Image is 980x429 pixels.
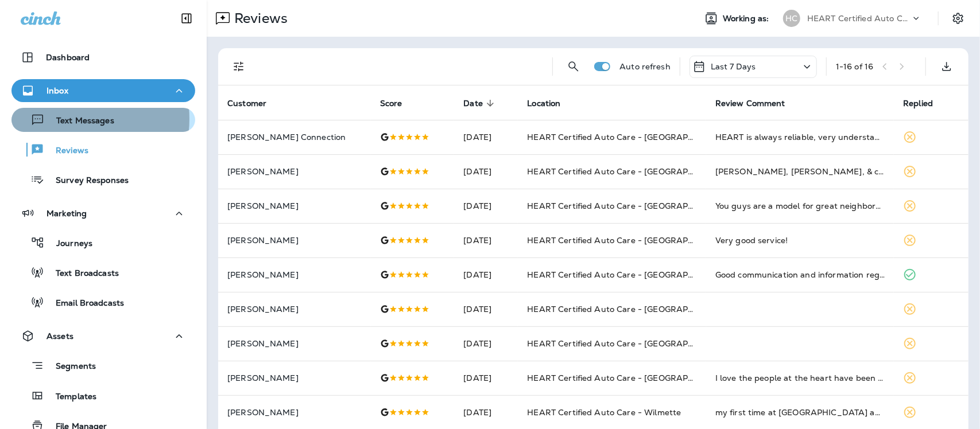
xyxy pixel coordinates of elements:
[527,373,733,383] span: HEART Certified Auto Care - [GEOGRAPHIC_DATA]
[44,146,88,157] p: Reviews
[227,373,362,383] p: [PERSON_NAME]
[836,62,873,71] div: 1 - 16 of 16
[11,202,195,225] button: Marketing
[527,407,681,418] span: HEART Certified Auto Care - Wilmette
[903,98,948,108] span: Replied
[11,325,195,348] button: Assets
[711,62,756,71] p: Last 7 Days
[903,99,933,108] span: Replied
[227,201,362,210] p: [PERSON_NAME]
[11,108,195,132] button: Text Messages
[527,98,575,108] span: Location
[454,154,518,189] td: [DATE]
[227,99,266,108] span: Customer
[11,46,195,69] button: Dashboard
[715,98,800,108] span: Review Comment
[171,7,203,30] button: Collapse Sidebar
[47,331,73,341] p: Assets
[11,384,195,408] button: Templates
[463,99,483,108] span: Date
[527,304,733,314] span: HEART Certified Auto Care - [GEOGRAPHIC_DATA]
[619,62,671,71] p: Auto refresh
[527,338,733,349] span: HEART Certified Auto Care - [GEOGRAPHIC_DATA]
[227,98,281,108] span: Customer
[11,260,195,284] button: Text Broadcasts
[11,167,195,192] button: Survey Responses
[783,10,800,27] div: HC
[11,231,195,255] button: Journeys
[230,10,288,27] p: Reviews
[527,235,733,245] span: HEART Certified Auto Care - [GEOGRAPHIC_DATA]
[454,361,518,395] td: [DATE]
[227,55,250,78] button: Filters
[227,132,362,142] p: [PERSON_NAME] Connection
[380,99,402,108] span: Score
[715,407,885,418] div: my first time at wilmette and I couldn’t be happier. This staff is incredible, knowledgeable, and...
[715,269,885,280] div: Good communication and information regarding quotes for future needs. Didn’t wait long for oil an...
[715,235,885,246] div: Very good service!
[11,79,195,102] button: Inbox
[44,298,124,309] p: Email Broadcasts
[454,189,518,223] td: [DATE]
[807,14,911,23] p: HEART Certified Auto Care
[562,55,585,78] button: Search Reviews
[46,53,90,62] p: Dashboard
[454,326,518,361] td: [DATE]
[227,236,362,245] p: [PERSON_NAME]
[227,167,362,176] p: [PERSON_NAME]
[11,138,195,162] button: Reviews
[227,270,362,279] p: [PERSON_NAME]
[527,166,733,177] span: HEART Certified Auto Care - [GEOGRAPHIC_DATA]
[454,120,518,154] td: [DATE]
[227,408,362,417] p: [PERSON_NAME]
[527,99,560,108] span: Location
[44,268,119,279] p: Text Broadcasts
[45,116,114,127] p: Text Messages
[715,200,885,212] div: You guys are a model for great neighborhood auto service!
[527,270,733,280] span: HEART Certified Auto Care - [GEOGRAPHIC_DATA]
[723,14,772,24] span: Working as:
[715,166,885,177] div: Armando, Jaime, & colleague Mechanic are thoroughly competent, professional & polite. Great to ha...
[47,86,68,95] p: Inbox
[527,201,733,211] span: HEART Certified Auto Care - [GEOGRAPHIC_DATA]
[454,292,518,326] td: [DATE]
[454,258,518,292] td: [DATE]
[380,98,417,108] span: Score
[715,131,885,143] div: HEART is always reliable, very understanding and responsible. Hard to find that in this kind of b...
[454,223,518,258] td: [DATE]
[948,8,969,29] button: Settings
[935,55,958,78] button: Export as CSV
[227,339,362,348] p: [PERSON_NAME]
[527,132,733,142] span: HEART Certified Auto Care - [GEOGRAPHIC_DATA]
[44,361,96,373] p: Segments
[45,239,92,249] p: Journeys
[44,175,129,186] p: Survey Responses
[715,372,885,384] div: I love the people at the heart have been coming to them for years very kind very informative and ...
[11,353,195,378] button: Segments
[44,392,96,403] p: Templates
[463,98,498,108] span: Date
[11,290,195,314] button: Email Broadcasts
[227,305,362,314] p: [PERSON_NAME]
[47,209,87,218] p: Marketing
[715,99,785,108] span: Review Comment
